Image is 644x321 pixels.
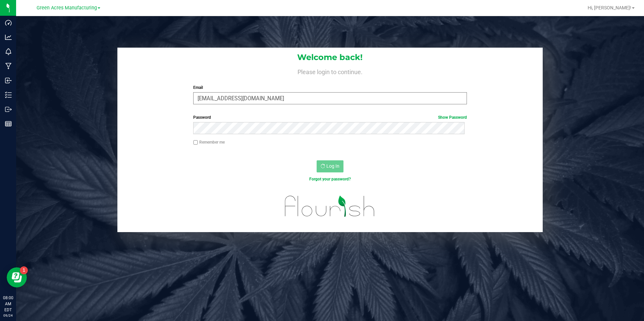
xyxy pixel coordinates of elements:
[317,160,343,172] button: Log In
[37,5,97,11] span: Green Acres Manufacturing
[438,115,467,120] a: Show Password
[117,53,543,62] h1: Welcome back!
[5,34,12,41] inline-svg: Analytics
[3,295,13,313] p: 08:00 AM EDT
[5,19,12,26] inline-svg: Dashboard
[7,267,27,287] iframe: Resource center
[5,48,12,55] inline-svg: Monitoring
[193,140,198,145] input: Remember me
[5,92,12,98] inline-svg: Inventory
[5,120,12,127] inline-svg: Reports
[5,63,12,69] inline-svg: Manufacturing
[326,163,339,169] span: Log In
[20,266,28,274] iframe: Resource center unread badge
[3,313,13,318] p: 09/24
[5,77,12,84] inline-svg: Inbound
[309,177,351,181] a: Forgot your password?
[277,189,383,223] img: flourish_logo.svg
[117,67,543,75] h4: Please login to continue.
[193,139,225,145] label: Remember me
[588,5,631,10] span: Hi, [PERSON_NAME]!
[193,85,467,91] label: Email
[193,115,211,120] span: Password
[5,106,12,113] inline-svg: Outbound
